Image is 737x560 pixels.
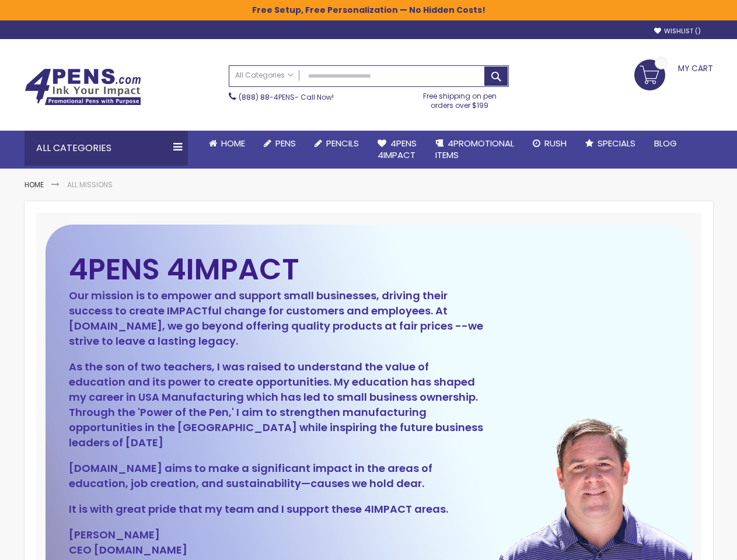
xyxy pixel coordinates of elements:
span: Blog [654,137,677,149]
a: Specials [576,131,645,156]
a: 4Pens4impact [368,131,426,169]
span: All Categories [235,71,294,80]
a: All Categories [229,66,299,85]
p: [PERSON_NAME] CEO [DOMAIN_NAME] [69,527,484,558]
div: Free shipping on pen orders over $199 [411,87,509,110]
a: Blog [645,131,686,156]
span: Home [221,137,245,149]
a: Rush [523,131,576,156]
p: As the son of two teachers, I was raised to understand the value of education and its power to cr... [69,359,484,450]
span: - Call Now! [239,92,334,102]
a: Home [25,180,44,190]
div: All Categories [25,131,188,166]
a: (888) 88-4PENS [239,92,295,102]
a: Wishlist [654,27,701,36]
strong: All Missions [67,180,113,190]
span: Specials [598,137,635,149]
span: Pens [275,137,296,149]
p: Our mission is to empower and support small businesses, driving their success to create IMPACTful... [69,288,484,349]
a: 4PROMOTIONALITEMS [426,131,523,169]
span: 4PROMOTIONAL ITEMS [435,137,514,161]
span: Rush [544,137,567,149]
h2: 4PENS 4IMPACT [69,260,484,279]
p: It is with great pride that my team and I support these 4IMPACT areas. [69,502,484,517]
a: Home [200,131,254,156]
img: 4Pens Custom Pens and Promotional Products [25,68,141,106]
span: 4Pens 4impact [378,137,417,161]
a: Pencils [305,131,368,156]
a: Pens [254,131,305,156]
span: Pencils [326,137,359,149]
p: [DOMAIN_NAME] aims to make a significant impact in the areas of education, job creation, and sust... [69,461,484,491]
